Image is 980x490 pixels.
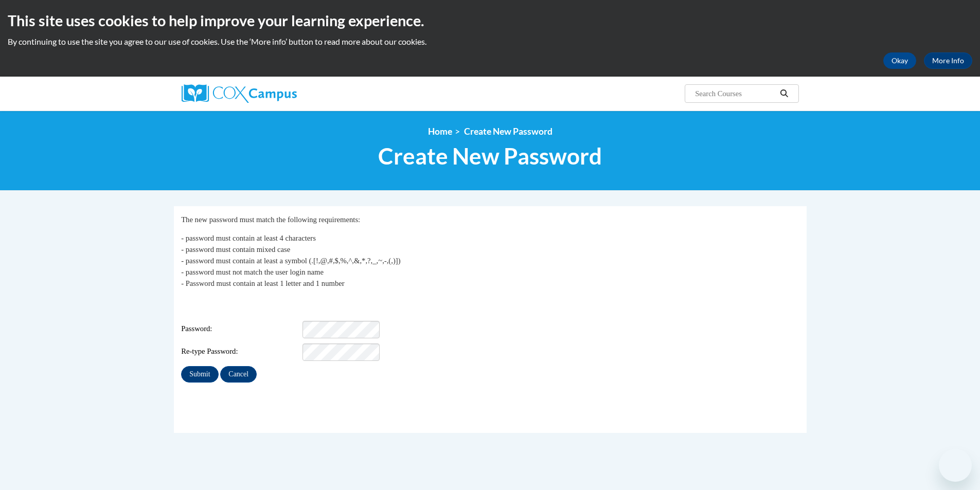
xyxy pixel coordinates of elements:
[181,366,218,383] input: Submit
[181,215,360,224] span: The new password must match the following requirements:
[8,10,972,31] h2: This site uses cookies to help improve your learning experience.
[182,84,297,103] img: Cox Campus
[182,84,377,103] a: Cox Campus
[924,52,972,69] a: More Info
[8,36,972,47] p: By continuing to use the site you agree to our use of cookies. Use the ‘More info’ button to read...
[464,126,553,137] span: Create New Password
[181,234,400,287] span: - password must contain at least 4 characters - password must contain mixed case - password must ...
[776,87,792,100] button: Search
[181,323,300,335] span: Password:
[378,142,602,170] span: Create New Password
[883,52,916,69] button: Okay
[694,87,776,100] input: Search Courses
[428,126,452,137] a: Home
[939,449,972,482] iframe: Button to launch messaging window
[220,366,257,383] input: Cancel
[181,346,300,357] span: Re-type Password:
